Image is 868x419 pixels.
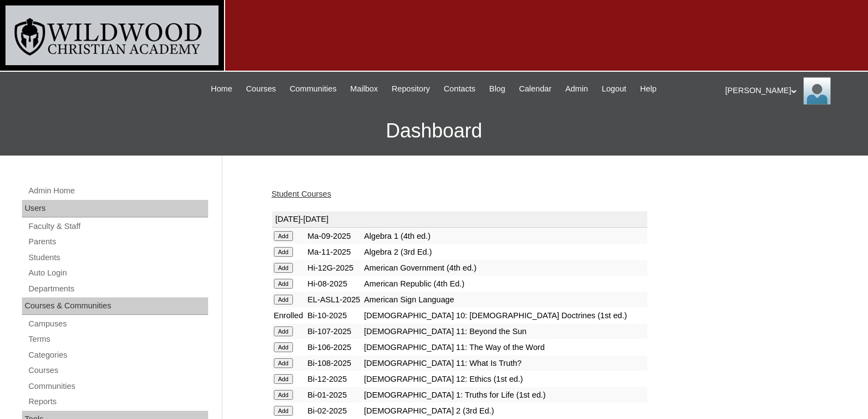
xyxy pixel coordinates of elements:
[345,83,384,95] a: Mailbox
[211,83,232,95] span: Home
[27,282,208,296] a: Departments
[438,83,481,95] a: Contacts
[363,324,647,339] td: [DEMOGRAPHIC_DATA] 11: Beyond the Sun
[306,371,362,387] td: Bi-12-2025
[560,83,594,95] a: Admin
[306,228,362,244] td: Ma-09-2025
[205,83,238,95] a: Home
[22,297,208,315] div: Courses & Communities
[484,83,510,95] a: Blog
[306,244,362,260] td: Ma-11-2025
[725,77,857,105] div: [PERSON_NAME]
[363,276,647,291] td: American Republic (4th Ed.)
[596,83,632,95] a: Logout
[27,364,208,377] a: Courses
[240,83,281,95] a: Courses
[274,390,293,400] input: Add
[27,266,208,280] a: Auto Login
[27,235,208,249] a: Parents
[306,355,362,371] td: Bi-108-2025
[519,83,551,95] span: Calendar
[306,260,362,275] td: Hi-12G-2025
[602,83,626,95] span: Logout
[246,83,276,95] span: Courses
[392,83,430,95] span: Repository
[274,358,293,368] input: Add
[306,292,362,307] td: EL-ASL1-2025
[272,308,306,323] td: Enrolled
[489,83,505,95] span: Blog
[274,279,293,289] input: Add
[5,106,863,156] h3: Dashboard
[306,276,362,291] td: Hi-08-2025
[27,251,208,265] a: Students
[363,387,647,403] td: [DEMOGRAPHIC_DATA] 1: Truths for Life (1st ed.)
[444,83,475,95] span: Contacts
[363,403,647,418] td: [DEMOGRAPHIC_DATA] 2 (3rd Ed.)
[290,83,337,95] span: Communities
[306,308,362,323] td: Bi-10-2025
[514,83,557,95] a: Calendar
[274,247,293,257] input: Add
[306,387,362,403] td: Bi-01-2025
[635,83,662,95] a: Help
[803,77,831,105] img: Jill Isaac
[27,348,208,362] a: Categories
[350,83,378,95] span: Mailbox
[284,83,342,95] a: Communities
[565,83,588,95] span: Admin
[27,317,208,331] a: Campuses
[274,374,293,384] input: Add
[363,228,647,244] td: Algebra 1 (4th ed.)
[272,211,647,228] td: [DATE]-[DATE]
[27,220,208,233] a: Faculty & Staff
[5,5,219,65] img: logo-white.png
[363,260,647,275] td: American Government (4th ed.)
[306,403,362,418] td: Bi-02-2025
[274,342,293,352] input: Add
[27,395,208,409] a: Reports
[363,308,647,323] td: [DEMOGRAPHIC_DATA] 10: [DEMOGRAPHIC_DATA] Doctrines (1st ed.)
[274,231,293,241] input: Add
[274,295,293,305] input: Add
[363,244,647,260] td: Algebra 2 (3rd Ed.)
[274,326,293,336] input: Add
[363,371,647,387] td: [DEMOGRAPHIC_DATA] 12: Ethics (1st ed.)
[306,324,362,339] td: Bi-107-2025
[640,83,657,95] span: Help
[274,263,293,273] input: Add
[306,340,362,355] td: Bi-106-2025
[27,380,208,393] a: Communities
[272,190,331,198] a: Student Courses
[274,406,293,416] input: Add
[386,83,435,95] a: Repository
[27,184,208,198] a: Admin Home
[363,292,647,307] td: American Sign Language
[27,332,208,346] a: Terms
[363,355,647,371] td: [DEMOGRAPHIC_DATA] 11: What Is Truth?
[363,340,647,355] td: [DEMOGRAPHIC_DATA] 11: The Way of the Word
[22,200,208,217] div: Users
